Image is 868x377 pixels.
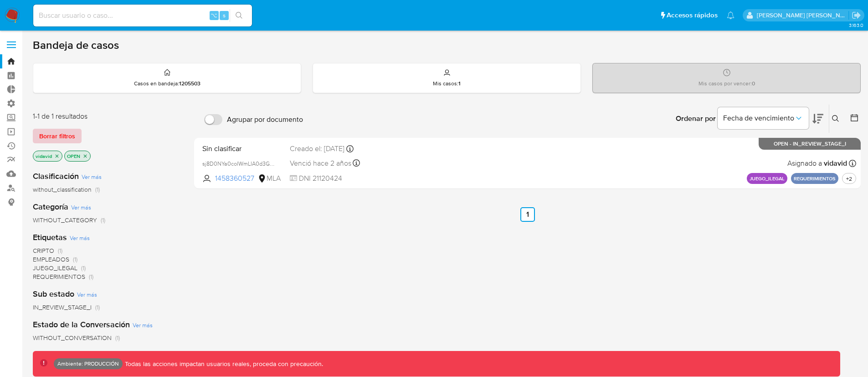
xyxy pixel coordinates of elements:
[33,10,252,21] input: Buscar usuario o caso...
[727,11,734,19] a: Notificaciones
[123,360,323,368] p: Todas las acciones impactan usuarios reales, proceda con precaución.
[230,9,248,22] button: search-icon
[667,10,718,20] span: Accesos rápidos
[57,362,119,366] p: Ambiente: PRODUCCIÓN
[211,11,217,20] span: ⌥
[757,11,849,20] p: victor.david@mercadolibre.com.co
[223,11,226,20] span: s
[852,10,861,20] a: Salir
